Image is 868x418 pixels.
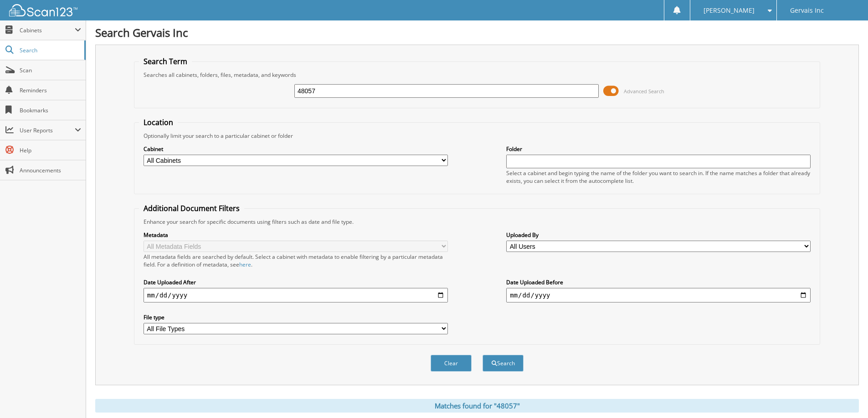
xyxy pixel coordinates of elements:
[506,231,811,239] label: Uploaded By
[506,278,811,286] label: Date Uploaded Before
[506,169,811,185] div: Select a cabinet and begin typing the name of the folder you want to search in. If the name match...
[431,355,472,372] button: Clear
[144,145,448,153] label: Cabinet
[139,218,815,226] div: Enhance your search for specific documents using filters such as date and file type.
[239,261,251,268] a: here
[139,56,192,66] legend: Search Term
[139,71,815,79] div: Searches all cabinets, folders, files, metadata, and keywords
[144,278,448,286] label: Date Uploaded After
[506,288,811,302] input: end
[20,86,81,94] span: Reminders
[20,166,81,174] span: Announcements
[20,66,81,74] span: Scan
[20,126,75,134] span: User Reports
[704,8,755,13] span: [PERSON_NAME]
[95,399,859,413] div: Matches found for "48057"
[20,26,75,34] span: Cabinets
[506,145,811,153] label: Folder
[790,8,824,13] span: Gervais Inc
[20,146,81,154] span: Help
[139,203,244,213] legend: Additional Document Filters
[144,313,448,321] label: File type
[483,355,524,372] button: Search
[95,25,859,40] h1: Search Gervais Inc
[144,288,448,302] input: start
[139,132,815,140] div: Optionally limit your search to a particular cabinet or folder
[144,231,448,239] label: Metadata
[9,4,77,16] img: scan123-logo-white.svg
[139,117,178,127] legend: Location
[624,88,664,95] span: Advanced Search
[20,106,81,114] span: Bookmarks
[20,46,80,54] span: Search
[144,253,448,268] div: All metadata fields are searched by default. Select a cabinet with metadata to enable filtering b...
